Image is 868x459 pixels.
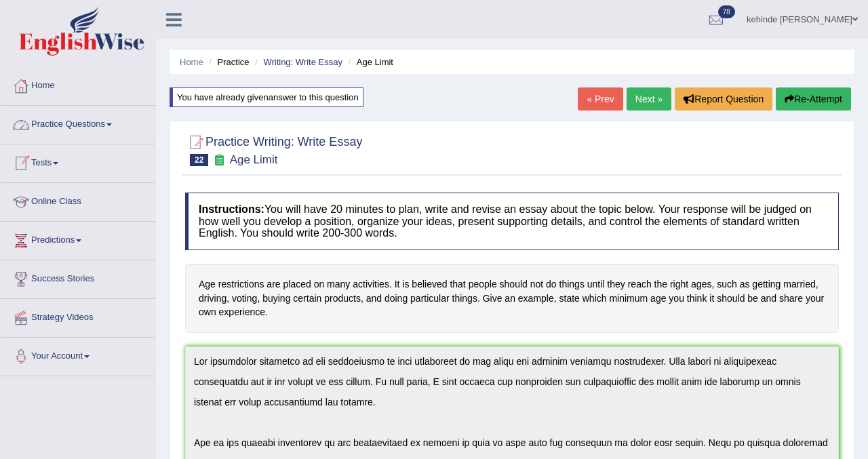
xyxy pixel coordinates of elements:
h4: Age restrictions are placed on many activities. It is believed that people should not do things u... [185,264,839,333]
button: Report Question [675,87,772,111]
a: Online Class [1,183,155,217]
h2: Practice Writing: Write Essay [185,132,362,166]
h4: You will have 20 minutes to plan, write and revise an essay about the topic below. Your response ... [185,193,839,250]
a: Tests [1,144,155,178]
a: Next » [627,87,671,111]
a: Strategy Videos [1,299,155,333]
a: Home [1,67,155,101]
a: Success Stories [1,260,155,294]
a: Your Account [1,338,155,372]
a: Predictions [1,222,155,256]
b: Instructions: [199,203,264,215]
li: Age Limit [345,56,393,68]
small: Age Limit [230,153,278,166]
div: You have already given answer to this question [170,87,363,107]
span: 78 [718,5,735,18]
a: Practice Questions [1,106,155,140]
a: Home [180,57,203,67]
small: Exam occurring question [212,154,226,167]
a: Writing: Write Essay [263,57,342,67]
a: « Prev [578,87,623,111]
span: 22 [190,154,208,166]
button: Re-Attempt [776,87,851,111]
li: Practice [205,56,249,68]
